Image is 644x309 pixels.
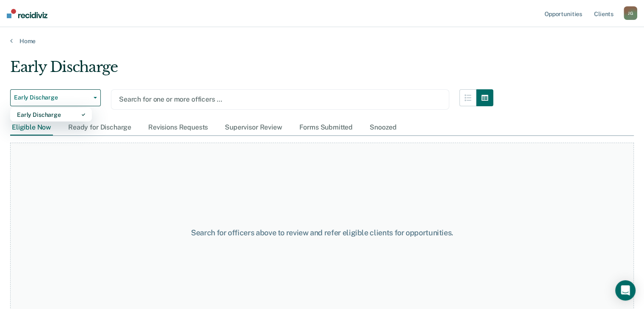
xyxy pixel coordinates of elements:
[146,120,210,135] div: Revisions Requests
[624,6,637,20] div: J G
[10,58,493,83] div: Early Discharge
[14,94,90,101] span: Early Discharge
[17,108,85,121] div: Early Discharge
[223,120,284,135] div: Supervisor Review
[624,6,637,20] button: JG
[10,120,53,135] div: Eligible Now
[368,120,398,135] div: Snoozed
[297,120,354,135] div: Forms Submitted
[615,280,636,301] div: Open Intercom Messenger
[7,9,47,18] img: Recidiviz
[10,89,101,106] button: Early Discharge
[66,120,133,135] div: Ready for Discharge
[166,228,478,237] div: Search for officers above to review and refer eligible clients for opportunities.
[10,37,634,45] a: Home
